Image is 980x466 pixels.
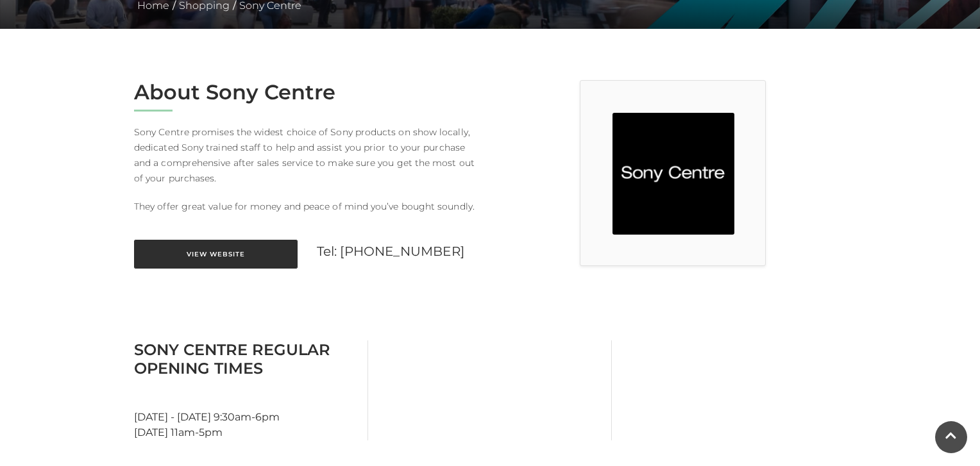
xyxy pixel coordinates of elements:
[134,340,358,378] h3: Sony Centre Regular Opening Times
[134,80,480,104] h2: About Sony Centre
[134,124,480,186] p: Sony Centre promises the widest choice of Sony products on show locally, dedicated Sony trained s...
[124,340,368,440] div: [DATE] - [DATE] 9:30am-6pm [DATE] 11am-5pm
[134,199,480,214] p: They offer great value for money and peace of mind you’ve bought soundly.
[134,240,298,269] a: View Website
[317,244,464,259] a: Tel: [PHONE_NUMBER]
